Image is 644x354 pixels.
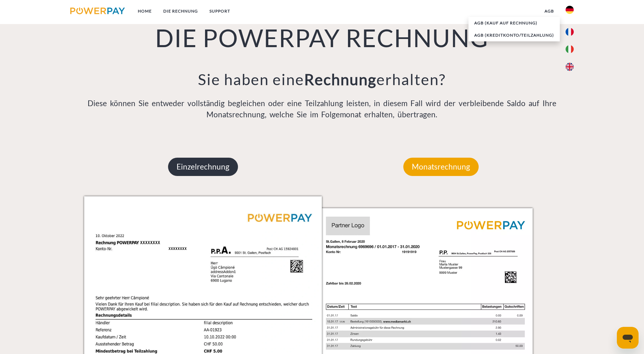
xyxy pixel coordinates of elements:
[168,158,238,176] p: Einzelrechnung
[204,5,236,17] a: SUPPORT
[70,7,125,14] img: logo-powerpay.svg
[566,28,574,36] img: fr
[84,70,560,89] h3: Sie haben eine erhalten?
[304,70,376,88] b: Rechnung
[566,63,574,71] img: en
[84,98,560,121] p: Diese können Sie entweder vollständig begleichen oder eine Teilzahlung leisten, in diesem Fall wi...
[132,5,158,17] a: Home
[84,22,560,53] h1: DIE POWERPAY RECHNUNG
[566,45,574,53] img: it
[566,6,574,14] img: de
[617,327,639,349] iframe: Schaltfläche zum Öffnen des Messaging-Fensters
[468,29,560,41] a: AGB (Kreditkonto/Teilzahlung)
[403,158,479,176] p: Monatsrechnung
[468,17,560,29] a: AGB (Kauf auf Rechnung)
[539,5,560,17] a: agb
[158,5,204,17] a: DIE RECHNUNG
